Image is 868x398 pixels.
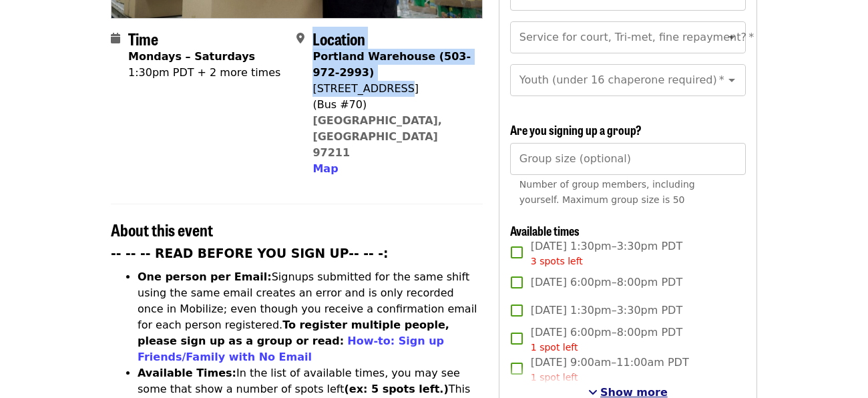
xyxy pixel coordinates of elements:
strong: To register multiple people, please sign up as a group or read: [138,319,449,347]
span: [DATE] 1:30pm–3:30pm PDT [531,303,682,319]
i: map-marker-alt icon [296,32,304,45]
span: Location [312,27,365,50]
span: Map [312,162,338,175]
div: (Bus #70) [312,97,471,113]
li: Signups submitted for the same shift using the same email creates an error and is only recorded o... [138,269,483,365]
span: Number of group members, including yourself. Maximum group size is 50 [519,179,695,205]
a: How-to: Sign up Friends/Family with No Email [138,335,444,363]
strong: (ex: 5 spots left.) [344,383,448,395]
button: Open [722,28,741,47]
strong: -- -- -- READ BEFORE YOU SIGN UP-- -- -: [111,246,389,260]
input: [object Object] [510,143,746,175]
button: Open [722,71,741,89]
span: [DATE] 1:30pm–3:30pm PDT [531,238,682,268]
span: Available times [510,222,580,239]
strong: Portland Warehouse (503-972-2993) [312,50,471,79]
span: Are you signing up a group? [510,121,642,138]
span: [DATE] 6:00pm–8:00pm PDT [531,274,682,290]
span: [DATE] 6:00pm–8:00pm PDT [531,325,682,355]
strong: Available Times: [138,367,236,379]
div: 1:30pm PDT + 2 more times [128,65,280,81]
a: [GEOGRAPHIC_DATA], [GEOGRAPHIC_DATA] 97211 [312,114,442,159]
span: 1 spot left [531,342,578,353]
span: About this event [111,218,213,241]
span: Time [128,27,158,50]
strong: One person per Email: [138,270,272,283]
span: [DATE] 9:00am–11:00am PDT [531,355,689,385]
i: calendar icon [111,32,120,45]
strong: Mondays – Saturdays [128,50,255,63]
span: 1 spot left [531,372,578,383]
button: Map [312,161,338,177]
div: [STREET_ADDRESS] [312,81,471,97]
span: 3 spots left [531,256,583,266]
